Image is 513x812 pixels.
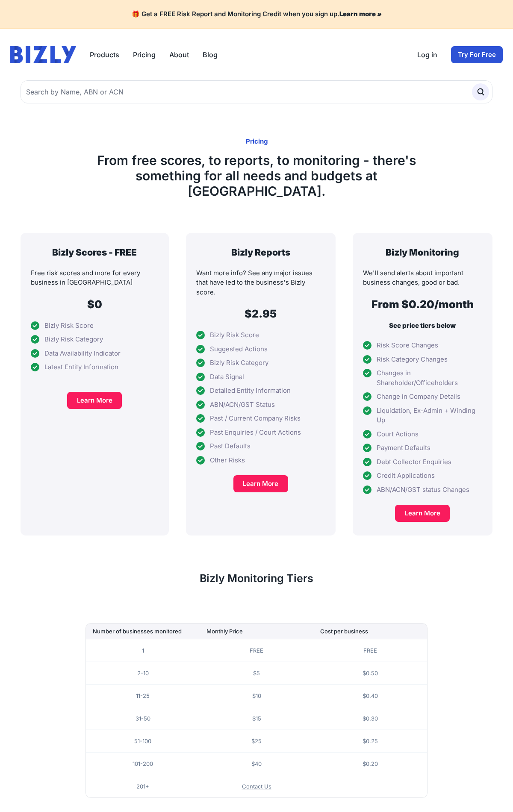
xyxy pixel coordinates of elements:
li: Past Defaults [196,441,325,451]
td: $0.20 [313,753,427,775]
li: Bizly Risk Score [196,330,325,340]
p: See price tiers below [363,321,482,331]
li: Bizly Risk Category [31,335,159,344]
th: Cost per business [313,624,427,639]
input: Search by Name, ABN or ACN [21,80,492,103]
td: 31-50 [86,707,200,730]
th: Number of businesses monitored [86,624,200,639]
li: Payment Defaults [363,443,482,453]
li: Suggested Actions [196,344,325,354]
h3: Bizly Reports [196,247,325,258]
td: 201+ [86,775,200,798]
a: About [169,50,189,60]
td: 101-200 [86,753,200,775]
li: Risk Score Changes [363,341,482,350]
li: Latest Entity Information [31,362,159,372]
h1: From free scores, to reports, to monitoring - there's something for all needs and budgets at [GEO... [65,153,448,199]
a: Pricing [133,50,156,60]
li: Court Actions [363,430,482,439]
h4: 🎁 Get a FREE Risk Report and Monitoring Credit when you sign up. [10,10,503,18]
li: Change in Company Details [363,392,482,402]
td: $0.30 [313,707,427,730]
a: Learn More [233,475,288,492]
li: Liquidation, Ex-Admin + Winding Up [363,406,482,425]
h3: Bizly Scores - FREE [31,247,159,258]
li: Changes in Shareholder/Officeholders [363,368,482,388]
a: Learn more » [339,10,382,18]
h2: $2.95 [196,307,325,320]
li: Debt Collector Enquiries [363,457,482,467]
li: Bizly Risk Category [196,358,325,368]
button: Products [90,50,119,60]
li: Detailed Entity Information [196,386,325,396]
td: $25 [200,730,313,753]
h2: From $0.20/month [363,298,482,311]
li: Past Enquiries / Court Actions [196,428,325,438]
td: 11-25 [86,685,200,707]
td: $15 [200,707,313,730]
li: ABN/ACN/GST Status [196,400,325,410]
p: Free risk scores and more for every business in [GEOGRAPHIC_DATA] [31,268,159,288]
td: $10 [200,685,313,707]
td: 1 [86,639,200,662]
a: Learn More [67,392,122,409]
li: Risk Category Changes [363,355,482,365]
td: $0.40 [313,685,427,707]
a: Learn More [395,505,450,522]
a: Try For Free [451,46,503,63]
li: Data Signal [196,372,325,382]
td: 51-100 [86,730,200,753]
a: Blog [203,50,218,60]
td: $0.50 [313,662,427,685]
h2: $0 [31,298,159,311]
a: Log in [417,50,437,60]
td: $5 [200,662,313,685]
td: $40 [200,753,313,775]
a: Contact Us [242,783,271,790]
td: 2-10 [86,662,200,685]
li: Other Risks [196,456,325,465]
td: FREE [200,639,313,662]
td: $0.25 [313,730,427,753]
th: Monthly Price [200,624,313,639]
li: Credit Applications [363,471,482,481]
p: Want more info? See any major issues that have led to the business's Bizly score. [196,268,325,297]
td: FREE [313,639,427,662]
li: ABN/ACN/GST status Changes [363,485,482,495]
li: Past / Current Company Risks [196,414,325,424]
h3: Bizly Monitoring [363,247,482,258]
li: Data Availability Indicator [31,349,159,359]
li: Bizly Risk Score [31,321,159,331]
p: We'll send alerts about important business changes, good or bad. [363,268,482,288]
